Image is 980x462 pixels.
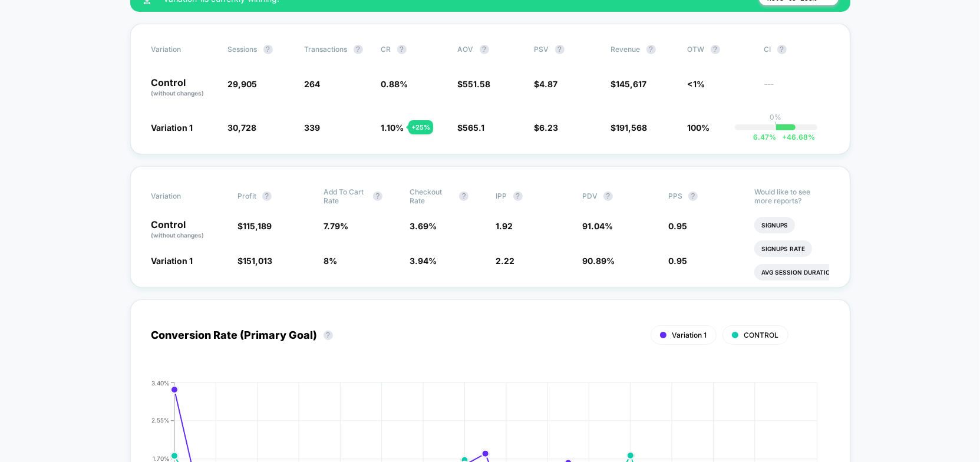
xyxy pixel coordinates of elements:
span: 3.69 % [410,221,437,231]
p: 0% [770,113,782,121]
span: <1% [688,79,705,89]
span: PDV [582,192,598,200]
span: 6.23 [540,123,559,133]
tspan: 1.70% [153,455,170,462]
span: IPP [496,192,507,200]
span: Variation [151,45,216,54]
span: Revenue [611,45,641,54]
button: ? [397,45,407,54]
span: $ [458,79,491,89]
button: ? [324,331,333,340]
span: OTW [688,45,753,54]
span: 90.89 % [582,256,615,266]
button: ? [373,192,382,201]
tspan: 2.55% [151,417,170,424]
span: 339 [305,123,321,133]
span: $ [458,123,485,133]
button: ? [354,45,363,54]
button: ? [480,45,489,54]
span: Profit [237,192,256,200]
span: Sessions [228,45,258,54]
span: 0.88 % [381,79,408,89]
span: (without changes) [151,232,204,239]
span: $ [237,221,272,231]
span: $ [237,256,272,266]
p: Control [151,220,226,240]
span: 3.94 % [410,256,437,266]
span: 191,568 [616,123,648,133]
span: CONTROL [744,331,779,339]
li: Signups [754,217,795,233]
span: 4.87 [540,79,558,89]
span: $ [611,123,648,133]
p: Control [151,78,216,98]
span: 551.58 [463,79,491,89]
p: | [775,121,777,130]
button: ? [711,45,720,54]
span: 151,013 [243,256,272,266]
button: ? [459,192,468,201]
span: 0.95 [668,256,687,266]
span: 8 % [324,256,337,266]
span: 1.92 [496,221,513,231]
button: ? [777,45,787,54]
span: + [782,133,787,141]
button: ? [646,45,656,54]
span: $ [611,79,647,89]
span: 46.68 % [776,133,815,141]
span: 0.95 [668,221,687,231]
button: ? [603,192,613,201]
button: ? [263,45,273,54]
span: PPS [668,192,682,200]
span: 115,189 [243,221,272,231]
span: 100% [688,123,710,133]
div: + 25 % [408,120,433,134]
span: Variation [151,187,216,205]
span: Checkout Rate [410,187,453,205]
span: 1.10 % [381,123,404,133]
p: Would like to see more reports? [754,187,829,205]
button: ? [513,192,523,201]
span: Add To Cart Rate [324,187,367,205]
span: CI [764,45,829,54]
span: 2.22 [496,256,515,266]
span: Transactions [305,45,348,54]
button: ? [688,192,698,201]
span: $ [534,79,558,89]
span: (without changes) [151,90,204,97]
span: --- [764,81,829,98]
span: 6.47 % [753,133,776,141]
span: 145,617 [616,79,647,89]
span: $ [534,123,559,133]
span: 264 [305,79,321,89]
button: ? [555,45,565,54]
span: 91.04 % [582,221,613,231]
tspan: 3.40% [151,379,170,386]
li: Avg Session Duration [754,264,842,280]
span: Variation 1 [672,331,707,339]
span: 29,905 [228,79,258,89]
span: 565.1 [463,123,485,133]
span: 30,728 [228,123,257,133]
button: ? [262,192,272,201]
span: 7.79 % [324,221,348,231]
span: Variation 1 [151,123,193,133]
span: Variation 1 [151,256,193,266]
span: CR [381,45,391,54]
li: Signups Rate [754,240,812,257]
span: PSV [534,45,549,54]
span: AOV [458,45,474,54]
